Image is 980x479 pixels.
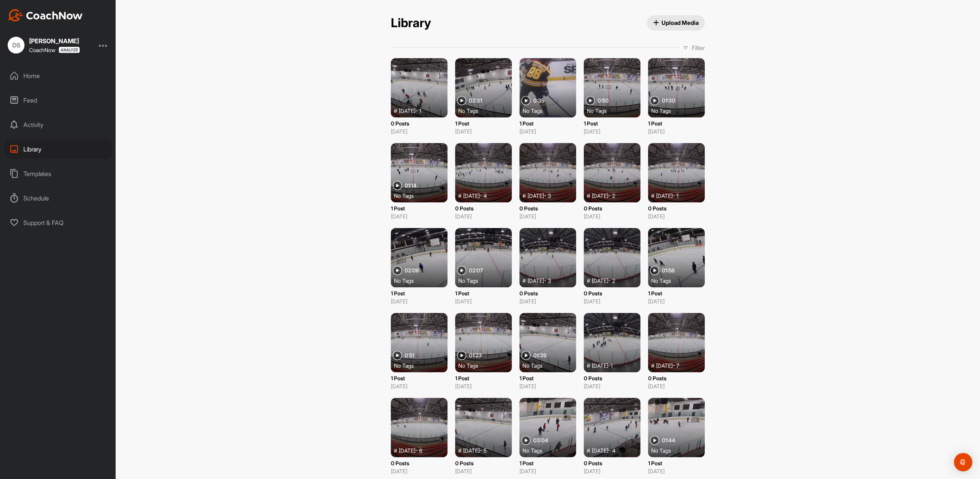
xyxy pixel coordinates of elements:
[584,127,640,135] p: [DATE]
[455,459,512,467] p: 0 Posts
[391,459,448,467] p: 0 Posts
[650,266,659,275] img: play
[648,204,705,212] p: 0 Posts
[391,382,448,390] p: [DATE]
[533,98,544,103] span: 0:35
[587,446,644,454] div: #
[584,459,640,467] p: 0 Posts
[584,297,640,305] p: [DATE]
[29,47,80,53] div: CoachNow
[533,353,546,358] span: 01:39
[519,289,576,297] p: 0 Posts
[455,127,512,135] p: [DATE]
[648,127,705,135] p: [DATE]
[584,374,640,382] p: 0 Posts
[521,96,531,105] img: play
[519,459,576,467] p: 1 Post
[458,107,515,114] div: No Tags
[455,297,512,305] p: [DATE]
[647,15,705,31] button: Upload Media
[457,266,466,275] img: play
[391,16,431,31] h2: Library
[455,119,512,127] p: 1 Post
[592,362,612,369] span: [DATE]-1
[4,91,112,110] div: Feed
[587,107,644,114] div: No Tags
[592,446,616,454] span: [DATE]- 4
[519,119,576,127] p: 1 Post
[458,362,515,369] div: No Tags
[455,212,512,220] p: [DATE]
[391,297,448,305] p: [DATE]
[4,66,112,85] div: Home
[651,277,708,284] div: No Tags
[523,362,579,369] div: No Tags
[469,353,482,358] span: 01:23
[391,467,448,475] p: [DATE]
[394,192,451,199] div: No Tags
[394,277,451,284] div: No Tags
[457,351,466,360] img: play
[405,183,416,188] span: 01:14
[692,43,705,52] p: Filter
[394,362,451,369] div: No Tags
[651,446,708,454] div: No Tags
[584,382,640,390] p: [DATE]
[598,98,609,103] span: 0:50
[4,189,112,208] div: Schedule
[648,212,705,220] p: [DATE]
[469,98,482,103] span: 02:31
[469,268,483,273] span: 02:07
[391,212,448,220] p: [DATE]
[458,277,515,284] div: No Tags
[648,297,705,305] p: [DATE]
[523,446,579,454] div: No Tags
[391,127,448,135] p: [DATE]
[391,204,448,212] p: 1 Post
[393,181,402,190] img: play
[523,192,579,199] div: #
[662,438,675,443] span: 01:44
[519,382,576,390] p: [DATE]
[519,204,576,212] p: 0 Posts
[29,38,80,44] div: [PERSON_NAME]
[521,436,531,445] img: play
[648,459,705,467] p: 1 Post
[455,467,512,475] p: [DATE]
[653,19,699,27] span: Upload Media
[519,212,576,220] p: [DATE]
[399,107,421,114] span: [DATE]- 1
[592,192,615,199] span: [DATE]- 2
[455,382,512,390] p: [DATE]
[584,212,640,220] p: [DATE]
[393,266,402,275] img: play
[519,374,576,382] p: 1 Post
[519,127,576,135] p: [DATE]
[584,289,640,297] p: 0 Posts
[405,268,419,273] span: 02:06
[519,467,576,475] p: [DATE]
[584,119,640,127] p: 1 Post
[587,362,644,369] div: #
[394,107,451,114] div: #
[393,351,402,360] img: play
[656,362,679,369] span: [DATE]- 7
[4,213,112,232] div: Support & FAQ
[662,98,675,103] span: 01:30
[455,374,512,382] p: 1 Post
[533,438,548,443] span: 03:04
[457,96,466,105] img: play
[592,277,615,284] span: [DATE]- 2
[648,382,705,390] p: [DATE]
[651,362,708,369] div: #
[391,119,448,127] p: 0 Posts
[523,107,579,114] div: No Tags
[394,446,451,454] div: #
[405,353,414,358] span: 0:51
[399,446,422,454] span: [DATE]- 6
[455,289,512,297] p: 1 Post
[523,277,579,284] div: #
[648,374,705,382] p: 0 Posts
[586,96,595,105] img: play
[662,268,675,273] span: 01:56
